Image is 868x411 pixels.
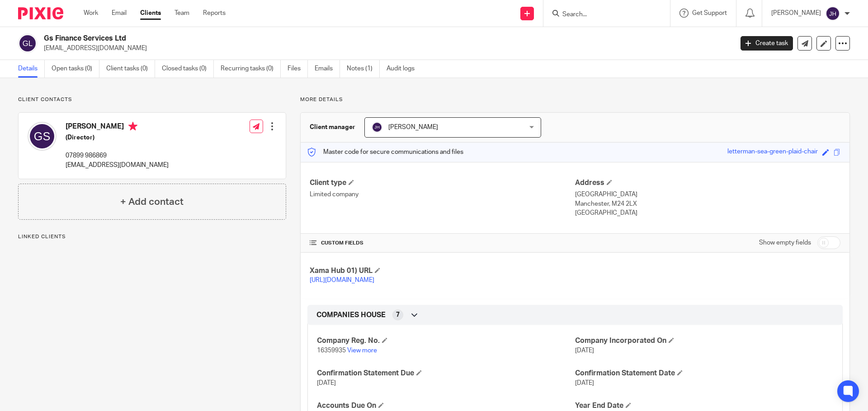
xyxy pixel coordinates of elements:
[310,123,355,132] h3: Client manager
[18,34,37,53] img: svg%3E
[317,336,575,346] h4: Company Reg. No.
[52,60,99,78] a: Open tasks (0)
[66,133,169,142] h5: (Director)
[727,147,818,157] div: letterman-sea-green-plaid-chair
[18,7,63,19] img: Pixie
[317,380,336,386] span: [DATE]
[347,347,377,354] a: View more
[315,60,340,78] a: Emails
[175,9,189,18] a: Team
[387,60,421,78] a: Audit logs
[288,60,308,78] a: Files
[347,60,380,78] a: Notes (1)
[741,36,793,51] a: Create task
[66,122,169,133] h4: [PERSON_NAME]
[575,369,833,378] h4: Confirmation Statement Date
[84,9,98,18] a: Work
[317,347,346,354] span: 16359935
[18,233,286,240] p: Linked clients
[561,11,643,19] input: Search
[396,310,400,319] span: 7
[310,266,575,276] h4: Xama Hub 01) URL
[759,238,811,247] label: Show empty fields
[317,401,575,411] h4: Accounts Due On
[66,161,169,170] p: [EMAIL_ADDRESS][DOMAIN_NAME]
[826,6,840,21] img: svg%3E
[575,380,594,386] span: [DATE]
[575,401,833,411] h4: Year End Date
[575,336,833,346] h4: Company Incorporated On
[112,9,127,18] a: Email
[162,60,214,78] a: Closed tasks (0)
[66,151,169,160] p: 07899 986869
[575,190,840,199] p: [GEOGRAPHIC_DATA]
[300,96,850,103] p: More details
[307,148,463,157] p: Master code for secure communications and files
[575,199,840,208] p: Manchester, M24 2LX
[372,122,382,133] img: svg%3E
[692,10,727,16] span: Get Support
[128,122,137,131] i: Primary
[120,195,184,209] h4: + Add contact
[18,96,286,103] p: Client contacts
[203,9,226,18] a: Reports
[316,310,386,320] span: COMPANIES HOUSE
[310,277,374,283] a: [URL][DOMAIN_NAME]
[771,9,821,18] p: [PERSON_NAME]
[44,44,727,53] p: [EMAIL_ADDRESS][DOMAIN_NAME]
[575,178,840,188] h4: Address
[44,34,590,43] h2: Gs Finance Services Ltd
[310,178,575,188] h4: Client type
[575,347,594,354] span: [DATE]
[388,124,438,130] span: [PERSON_NAME]
[28,122,57,151] img: svg%3E
[221,60,281,78] a: Recurring tasks (0)
[317,369,575,378] h4: Confirmation Statement Due
[18,60,45,78] a: Details
[310,240,575,247] h4: CUSTOM FIELDS
[310,190,575,199] p: Limited company
[106,60,155,78] a: Client tasks (0)
[140,9,161,18] a: Clients
[575,208,840,217] p: [GEOGRAPHIC_DATA]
